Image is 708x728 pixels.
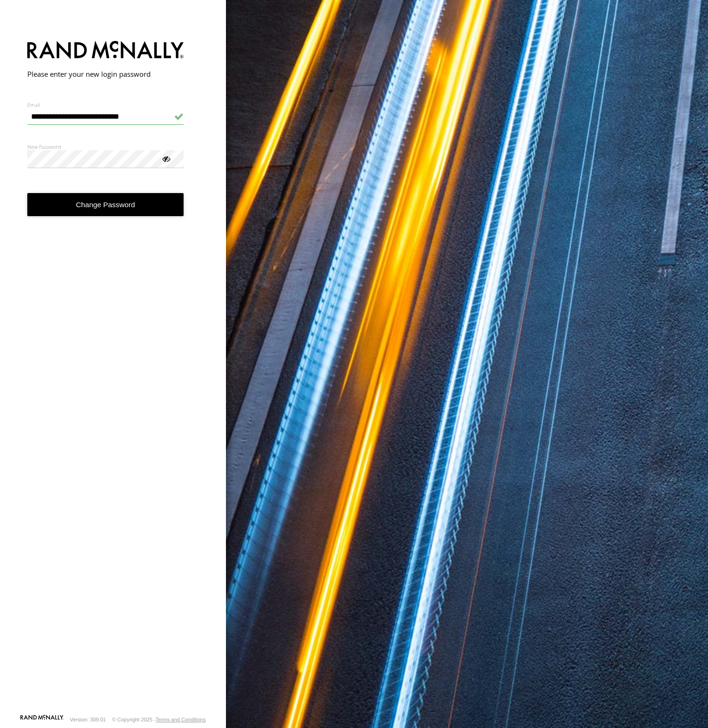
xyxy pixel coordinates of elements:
[27,143,184,150] label: New Password
[27,39,184,63] img: Rand McNally
[27,193,184,216] button: Change Password
[70,717,106,722] div: Version: 309.01
[156,717,206,722] a: Terms and Conditions
[27,69,184,79] h2: Please enter your new login password
[112,717,206,722] div: © Copyright 2025 -
[27,101,184,108] label: Email
[20,715,64,724] a: Visit our Website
